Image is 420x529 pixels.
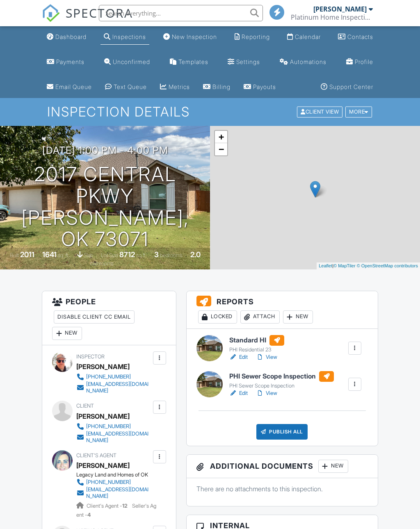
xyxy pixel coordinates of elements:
[229,335,284,346] h6: Standard HI
[86,374,131,380] div: [PHONE_NUMBER]
[43,55,88,70] a: Payments
[172,33,217,40] div: New Inspection
[42,250,57,259] div: 1641
[20,250,34,259] div: 2011
[66,4,133,21] span: SPECTORA
[229,371,334,382] h6: PHI Sewer Scope Inspection
[47,105,373,119] h1: Inspection Details
[318,460,348,473] div: New
[178,58,208,65] div: Templates
[99,5,263,21] input: Search everything...
[76,431,151,444] a: [EMAIL_ADDRESS][DOMAIN_NAME]
[198,310,237,324] div: Locked
[100,30,149,45] a: Inspections
[357,263,418,268] a: © OpenStreetMap contributors
[102,80,150,95] a: Text Queue
[196,484,368,493] p: There are no attachments to this inspection.
[42,4,60,22] img: The Best Home Inspection Software - Spectora
[55,33,87,40] div: Dashboard
[76,360,130,373] div: [PERSON_NAME]
[190,250,201,259] div: 2.0
[76,452,116,458] span: Client's Agent
[154,250,159,259] div: 3
[215,143,227,155] a: Zoom out
[290,58,326,65] div: Automations
[229,353,248,361] a: Edit
[240,80,279,95] a: Payouts
[256,424,308,440] div: Publish All
[86,423,131,430] div: [PHONE_NUMBER]
[329,83,373,90] div: Support Center
[200,80,234,95] a: Billing
[253,83,276,90] div: Payouts
[76,486,151,499] a: [EMAIL_ADDRESS][DOMAIN_NAME]
[157,80,193,95] a: Metrics
[215,131,227,143] a: Zoom in
[187,291,378,329] h3: Reports
[101,55,153,70] a: Unconfirmed
[55,83,92,90] div: Email Queue
[167,55,212,70] a: Templates
[122,503,128,509] strong: 12
[296,108,345,114] a: Client View
[319,263,332,268] a: Leaflet
[90,260,114,267] span: bathrooms
[317,262,420,269] div: |
[86,431,151,444] div: [EMAIL_ADDRESS][DOMAIN_NAME]
[231,30,273,45] a: Reporting
[347,33,373,40] div: Contacts
[56,58,84,65] div: Payments
[229,335,284,353] a: Standard HI PHI Residential 23
[76,381,151,394] a: [EMAIL_ADDRESS][DOMAIN_NAME]
[335,30,377,45] a: Contacts
[229,389,248,397] a: Edit
[119,250,135,259] div: 8712
[43,80,95,95] a: Email Queue
[76,422,151,431] a: [PHONE_NUMBER]
[256,389,277,397] a: View
[87,503,129,509] span: Client's Agent -
[42,291,176,345] h3: People
[295,33,321,40] div: Calendar
[76,353,105,360] span: Inspector
[52,327,82,340] div: New
[86,479,131,486] div: [PHONE_NUMBER]
[160,30,220,45] a: New Inspection
[114,83,147,90] div: Text Queue
[224,55,263,70] a: Settings
[160,252,183,258] span: bedrooms
[229,371,334,389] a: PHI Sewer Scope Inspection PHI Sewer Scope Inspection
[42,145,168,156] h3: [DATE] 1:00 pm - 4:00 pm
[87,512,91,518] strong: 4
[43,30,90,45] a: Dashboard
[76,478,151,486] a: [PHONE_NUMBER]
[333,263,356,268] a: © MapTiler
[13,164,197,250] h1: 2017 Central Pkwy [PERSON_NAME], OK 73071
[54,310,135,324] div: Disable Client CC Email
[240,310,280,324] div: Attach
[42,11,133,28] a: SPECTORA
[76,459,130,472] a: [PERSON_NAME]
[113,58,150,65] div: Unconfirmed
[297,107,342,118] div: Client View
[229,347,284,353] div: PHI Residential 23
[86,381,151,394] div: [EMAIL_ADDRESS][DOMAIN_NAME]
[101,252,118,258] span: Lot Size
[276,55,330,70] a: Automations (Basic)
[76,373,151,381] a: [PHONE_NUMBER]
[291,13,373,21] div: Platinum Home Inspection, LLC
[313,5,367,13] div: [PERSON_NAME]
[10,252,19,258] span: Built
[283,310,313,324] div: New
[76,403,94,409] span: Client
[76,410,130,422] div: [PERSON_NAME]
[236,58,260,65] div: Settings
[242,33,270,40] div: Reporting
[84,252,93,258] span: slab
[212,83,231,90] div: Billing
[86,486,151,499] div: [EMAIL_ADDRESS][DOMAIN_NAME]
[169,83,190,90] div: Metrics
[256,353,277,361] a: View
[284,30,324,45] a: Calendar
